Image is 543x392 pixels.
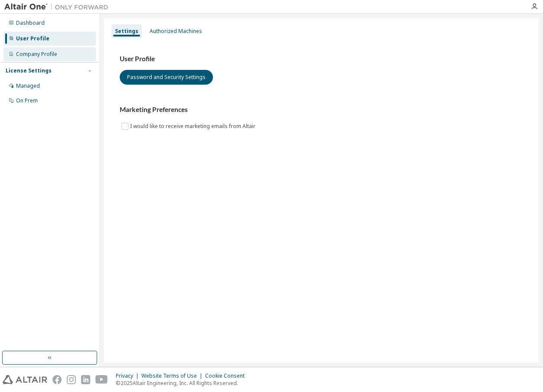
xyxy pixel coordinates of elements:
[141,372,205,379] div: Website Terms of Use
[116,372,141,379] div: Privacy
[81,375,90,384] img: linkedin.svg
[120,105,523,114] h3: Marketing Preferences
[130,121,257,132] label: I would like to receive marketing emails from Altair
[67,375,76,384] img: instagram.svg
[3,375,47,384] img: altair_logo.svg
[116,379,250,387] p: © 2025 Altair Engineering, Inc. All Rights Reserved.
[52,375,62,384] img: facebook.svg
[150,28,202,35] div: Authorized Machines
[16,97,38,104] div: On Prem
[16,20,45,26] div: Dashboard
[120,70,213,85] button: Password and Security Settings
[16,82,40,89] div: Managed
[95,375,108,384] img: youtube.svg
[16,51,57,58] div: Company Profile
[120,55,523,63] h3: User Profile
[205,372,250,379] div: Cookie Consent
[4,3,113,11] img: Altair One
[16,35,49,42] div: User Profile
[115,28,138,35] div: Settings
[6,67,52,74] div: License Settings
